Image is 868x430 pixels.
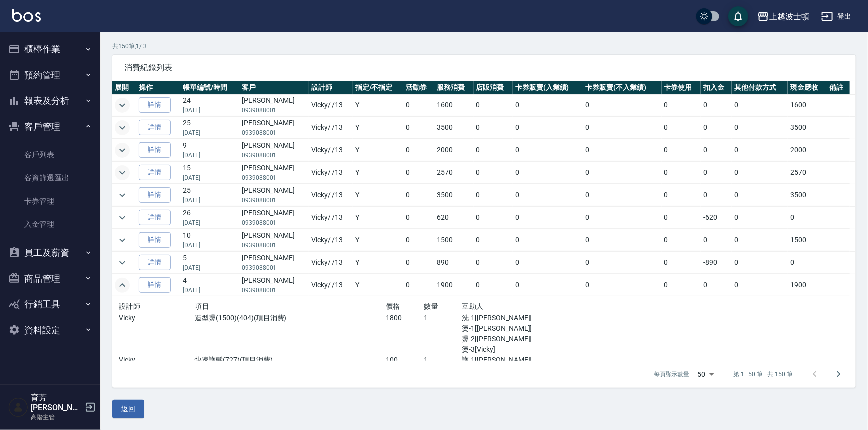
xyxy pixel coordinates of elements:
td: 0 [474,162,513,184]
td: 0 [474,207,513,229]
td: 1900 [434,274,474,296]
td: 1500 [434,229,474,251]
p: [DATE] [183,286,237,295]
button: expand row [115,98,130,113]
td: 0 [701,162,732,184]
a: 客資篩選匯出 [4,166,96,189]
td: 0 [403,229,434,251]
a: 詳情 [139,165,171,180]
a: 詳情 [139,232,171,248]
td: Y [353,229,403,251]
td: 10 [180,229,239,251]
p: 造型燙(1500)(404)(項目消費) [195,313,386,323]
button: 報表及分析 [4,88,96,114]
p: 共 150 筆, 1 / 3 [112,42,856,51]
p: 0939088001 [242,218,306,227]
td: 0 [662,162,701,184]
td: [PERSON_NAME] [239,139,309,161]
p: [DATE] [183,106,237,115]
td: 15 [180,162,239,184]
p: [DATE] [183,263,237,272]
td: 0 [662,229,701,251]
td: 0 [513,162,583,184]
td: 0 [403,184,434,206]
img: Logo [12,9,41,22]
a: 入金管理 [4,213,96,236]
p: 0939088001 [242,173,306,182]
button: expand row [115,188,130,203]
h5: 育芳[PERSON_NAME] [31,393,82,413]
td: Y [353,274,403,296]
button: expand row [115,120,130,135]
td: 0 [583,252,662,274]
td: 0 [701,94,732,116]
td: 0 [474,117,513,139]
button: save [728,6,748,26]
button: 登出 [817,7,856,26]
td: 25 [180,117,239,139]
span: 互助人 [462,302,484,310]
td: 0 [513,252,583,274]
td: 0 [732,229,788,251]
button: 上越波士頓 [753,6,813,27]
th: 其他付款方式 [732,81,788,94]
td: 5 [180,252,239,274]
td: 0 [788,252,827,274]
td: 0 [403,94,434,116]
td: 0 [403,162,434,184]
p: 燙-1[[PERSON_NAME]] [462,323,577,334]
td: 0 [403,139,434,161]
button: expand row [115,278,130,293]
td: 0 [662,139,701,161]
p: 0939088001 [242,151,306,160]
button: expand row [115,233,130,248]
td: [PERSON_NAME] [239,252,309,274]
p: 0939088001 [242,106,306,115]
th: 展開 [112,81,136,94]
td: [PERSON_NAME] [239,162,309,184]
p: Vicky [119,313,195,323]
td: 0 [513,117,583,139]
td: 3500 [434,117,474,139]
td: Y [353,252,403,274]
button: 商品管理 [4,266,96,292]
button: expand row [115,143,130,158]
span: 價格 [386,302,400,310]
td: Y [353,207,403,229]
button: Go to next page [827,362,851,386]
td: Vicky / /13 [309,94,353,116]
td: 0 [403,207,434,229]
img: Person [8,397,28,417]
button: 櫃檯作業 [4,36,96,62]
p: 燙-2[[PERSON_NAME]] [462,334,577,344]
td: 0 [701,184,732,206]
td: 0 [732,162,788,184]
p: 100 [386,355,424,365]
p: 1800 [386,313,424,323]
td: 0 [513,139,583,161]
td: 2000 [788,139,827,161]
th: 客戶 [239,81,309,94]
span: 消費紀錄列表 [124,63,844,73]
a: 客戶列表 [4,143,96,166]
td: Y [353,162,403,184]
p: 每頁顯示數量 [654,370,690,379]
button: expand row [115,165,130,180]
td: 0 [732,117,788,139]
button: 客戶管理 [4,114,96,140]
td: -620 [701,207,732,229]
p: 洗-1[[PERSON_NAME]] [462,313,577,323]
div: 50 [694,361,718,388]
th: 指定/不指定 [353,81,403,94]
td: 0 [662,252,701,274]
button: 資料設定 [4,317,96,343]
a: 詳情 [139,97,171,113]
td: 2570 [434,162,474,184]
td: 26 [180,207,239,229]
td: [PERSON_NAME] [239,274,309,296]
td: 0 [732,207,788,229]
td: [PERSON_NAME] [239,94,309,116]
td: 2000 [434,139,474,161]
td: 0 [583,117,662,139]
td: 0 [474,94,513,116]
